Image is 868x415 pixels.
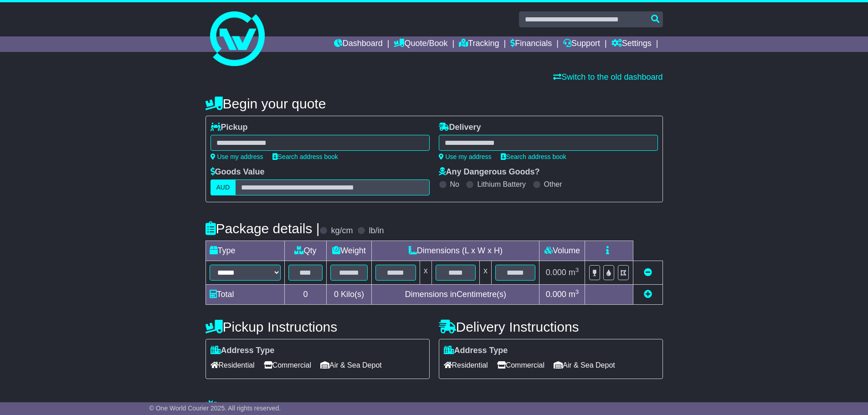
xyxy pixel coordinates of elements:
h4: Warranty & Insurance [205,400,663,415]
h4: Delivery Instructions [439,319,663,334]
span: © One World Courier 2025. All rights reserved. [149,405,281,412]
a: Use my address [439,153,492,160]
sup: 3 [575,288,579,295]
td: x [480,261,492,285]
span: Residential [211,358,255,372]
a: Tracking [459,36,499,52]
a: Quote/Book [394,36,447,52]
a: Use my address [211,153,263,160]
sup: 3 [575,266,579,273]
a: Support [563,36,600,52]
span: m [569,268,579,277]
td: Dimensions (L x W x H) [372,241,539,261]
label: Lithium Battery [477,180,526,189]
td: Weight [326,241,372,261]
span: Air & Sea Depot [554,358,615,372]
span: 0 [334,290,339,299]
span: Residential [444,358,488,372]
h4: Package details | [205,221,320,236]
label: Address Type [444,346,508,356]
span: Commercial [497,358,544,372]
td: Total [205,285,285,305]
label: Goods Value [211,167,265,177]
a: Financials [510,36,552,52]
label: AUD [211,179,236,195]
label: No [450,180,459,189]
label: Address Type [211,346,275,356]
a: Search address book [272,153,338,160]
a: Remove this item [644,268,652,277]
span: 0.000 [546,290,566,299]
label: Pickup [211,123,248,133]
span: Commercial [264,358,311,372]
span: m [569,290,579,299]
a: Settings [611,36,652,52]
h4: Begin your quote [205,96,663,111]
label: Any Dangerous Goods? [439,167,540,177]
a: Dashboard [334,36,383,52]
label: lb/in [369,226,384,236]
a: Search address book [501,153,566,160]
label: kg/cm [331,226,353,236]
td: Volume [539,241,585,261]
td: 0 [285,285,327,305]
td: Kilo(s) [326,285,372,305]
td: Dimensions in Centimetre(s) [372,285,539,305]
label: Delivery [439,123,481,133]
td: x [420,261,431,285]
td: Qty [285,241,327,261]
h4: Pickup Instructions [205,319,430,334]
span: 0.000 [546,268,566,277]
label: Other [544,180,562,189]
a: Add new item [644,290,652,299]
td: Type [205,241,285,261]
span: Air & Sea Depot [320,358,382,372]
a: Switch to the old dashboard [553,72,663,82]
